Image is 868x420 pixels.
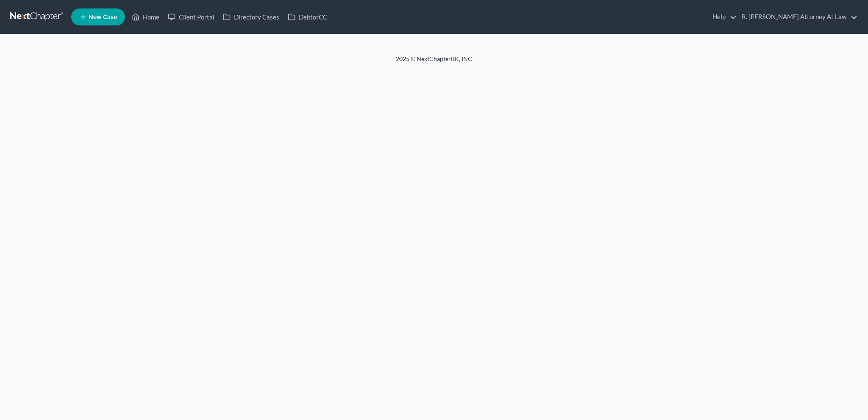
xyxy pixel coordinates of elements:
[192,55,676,70] div: 2025 © NextChapterBK, INC
[284,9,331,25] a: DebtorCC
[737,9,857,25] a: R. [PERSON_NAME] Attorney At Law
[128,9,164,25] a: Home
[164,9,219,25] a: Client Portal
[219,9,284,25] a: Directory Cases
[708,9,737,25] a: Help
[71,8,125,25] new-legal-case-button: New Case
